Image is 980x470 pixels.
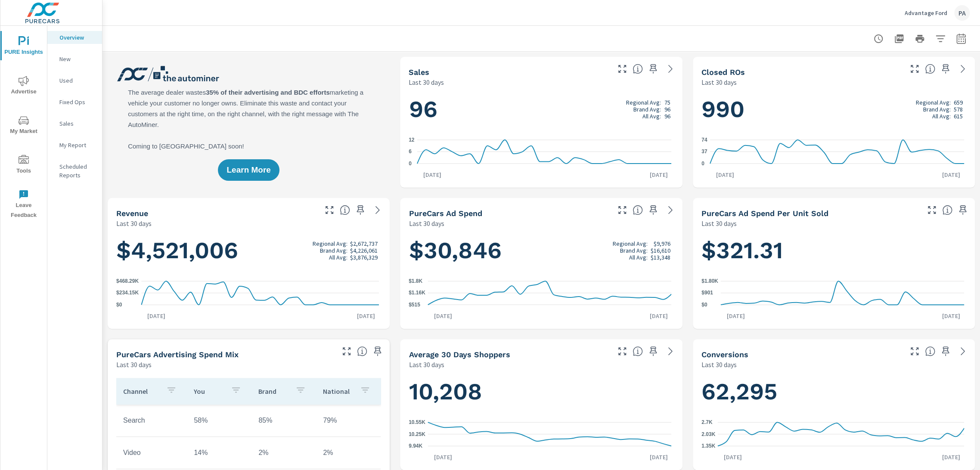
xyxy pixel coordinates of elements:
[409,443,422,449] text: 9.94K
[340,205,350,215] span: Total sales revenue over the selected date range. [Source: This data is sourced from the dealer’s...
[409,278,422,284] text: $1.8K
[701,302,707,308] text: $0
[701,77,737,87] p: Last 30 days
[350,247,378,254] p: $4,226,061
[890,30,908,47] button: "Export Report to PDF"
[47,139,102,152] div: My Report
[633,205,643,215] span: Total cost of media for all PureCars channels for the selected dealership group over the selected...
[3,76,44,97] span: Advertise
[320,247,347,254] p: Brand Avg:
[932,30,949,47] button: Apply Filters
[954,5,970,21] div: PA
[409,161,412,167] text: 0
[939,62,952,76] span: Save this to your personalized report
[908,62,921,76] button: Make Fullscreen
[701,290,713,296] text: $901
[47,74,102,87] div: Used
[952,30,970,47] button: Select Date Range
[936,312,966,320] p: [DATE]
[701,137,707,143] text: 74
[354,203,367,217] span: Save this to your personalized report
[710,170,740,179] p: [DATE]
[3,36,44,57] span: PURE Insights
[615,344,629,358] button: Make Fullscreen
[409,149,412,155] text: 6
[701,359,737,370] p: Last 30 days
[3,155,44,176] span: Tools
[116,218,152,229] p: Last 30 days
[409,77,444,87] p: Last 30 days
[642,113,661,120] p: All Avg:
[323,203,336,217] button: Make Fullscreen
[956,62,970,76] a: See more details in report
[905,9,947,17] p: Advantage Ford
[59,98,95,106] p: Fixed Ops
[701,443,715,449] text: 1.35K
[939,344,952,358] span: Save this to your personalized report
[350,240,378,247] p: $2,672,737
[701,419,713,425] text: 2.7K
[701,350,748,359] h5: Conversions
[701,431,715,437] text: 2.03K
[701,161,704,167] text: 0
[226,166,270,174] span: Learn More
[409,350,510,359] h5: Average 30 Days Shoppers
[47,117,102,130] div: Sales
[925,346,935,356] span: The number of dealer-specified goals completed by a visitor. [Source: This data is provided by th...
[351,312,381,320] p: [DATE]
[323,387,353,396] p: National
[923,106,950,113] p: Brand Avg:
[116,302,122,308] text: $0
[925,203,939,217] button: Make Fullscreen
[409,236,673,265] h1: $30,846
[350,254,378,261] p: $3,876,329
[47,160,102,182] div: Scheduled Reports
[371,203,385,217] a: See more details in report
[956,344,970,358] a: See more details in report
[3,115,44,136] span: My Market
[218,159,279,181] button: Learn More
[633,64,643,74] span: Number of vehicles sold by the dealership over the selected date range. [Source: This data is sou...
[644,312,674,320] p: [DATE]
[417,170,447,179] p: [DATE]
[0,26,47,224] div: nav menu
[47,53,102,65] div: New
[116,209,148,218] h5: Revenue
[644,453,674,461] p: [DATE]
[664,344,677,358] a: See more details in report
[428,453,458,461] p: [DATE]
[651,247,670,254] p: $16,610
[428,312,458,320] p: [DATE]
[646,344,660,358] span: Save this to your personalized report
[59,119,95,128] p: Sales
[409,95,673,124] h1: 96
[646,62,660,76] span: Save this to your personalized report
[313,240,347,247] p: Regional Avg:
[371,344,385,358] span: Save this to your personalized report
[956,203,970,217] span: Save this to your personalized report
[47,96,102,108] div: Fixed Ops
[409,377,673,406] h1: 10,208
[409,68,429,77] h5: Sales
[251,442,316,464] td: 2%
[701,209,828,218] h5: PureCars Ad Spend Per Unit Sold
[409,209,482,218] h5: PureCars Ad Spend
[701,278,718,284] text: $1.80K
[116,350,239,359] h5: PureCars Advertising Spend Mix
[3,189,44,220] span: Leave Feedback
[409,431,425,437] text: 10.25K
[116,410,187,431] td: Search
[116,236,381,265] h1: $4,521,006
[701,236,966,265] h1: $321.31
[651,254,670,261] p: $13,348
[954,113,963,120] p: 615
[141,312,171,320] p: [DATE]
[664,113,670,120] p: 96
[701,95,966,124] h1: 990
[615,203,629,217] button: Make Fullscreen
[936,453,966,461] p: [DATE]
[701,377,966,406] h1: 62,295
[612,240,647,247] p: Regional Avg:
[701,218,737,229] p: Last 30 days
[626,99,661,106] p: Regional Avg:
